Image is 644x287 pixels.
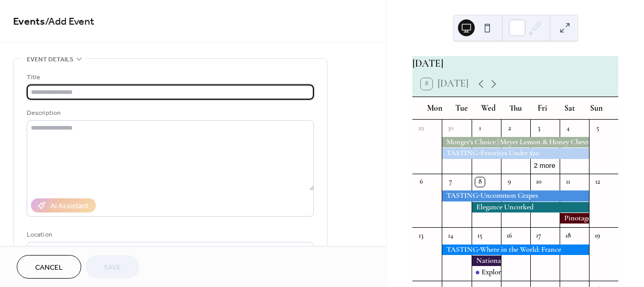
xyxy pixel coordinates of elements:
[13,12,45,32] a: Events
[45,12,94,32] span: / Add Event
[530,160,560,170] button: 2 more
[502,97,529,120] div: Thu
[472,256,501,266] div: National Moldy Cheese Day!
[442,137,588,147] div: Monger's Choice | Meyer Lemon & Honey Chevre
[563,177,573,187] div: 11
[475,177,485,187] div: 8
[442,190,588,201] div: TASTING-Uncommon Grapes
[529,97,556,120] div: Fri
[417,177,426,187] div: 6
[472,202,589,212] div: Elegance Uncorked
[475,97,502,120] div: Wed
[421,97,448,120] div: Mon
[442,148,588,158] div: TASTING-Favorites Under $20
[417,123,426,133] div: 29
[448,97,475,120] div: Tue
[560,213,589,224] div: Pinotage Day!
[563,123,573,133] div: 4
[563,231,573,240] div: 18
[505,123,514,133] div: 2
[472,267,501,278] div: Explorer Club Release: Sierra Foothills
[593,231,602,240] div: 19
[505,231,514,240] div: 16
[17,255,81,279] button: Cancel
[27,72,312,83] div: Title
[583,97,610,120] div: Sun
[27,108,312,119] div: Description
[446,177,455,187] div: 7
[35,262,63,273] span: Cancel
[446,231,455,240] div: 14
[593,123,602,133] div: 5
[534,177,543,187] div: 10
[593,177,602,187] div: 12
[475,123,485,133] div: 1
[556,97,583,120] div: Sat
[446,123,455,133] div: 30
[482,267,595,278] div: Explorer Club Release: Sierra Foothills
[417,231,426,240] div: 13
[442,245,588,255] div: TASTING-Where in the World: France
[534,123,543,133] div: 3
[534,231,543,240] div: 17
[505,177,514,187] div: 9
[412,56,618,71] div: [DATE]
[27,54,73,65] span: Event details
[27,229,312,240] div: Location
[475,231,485,240] div: 15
